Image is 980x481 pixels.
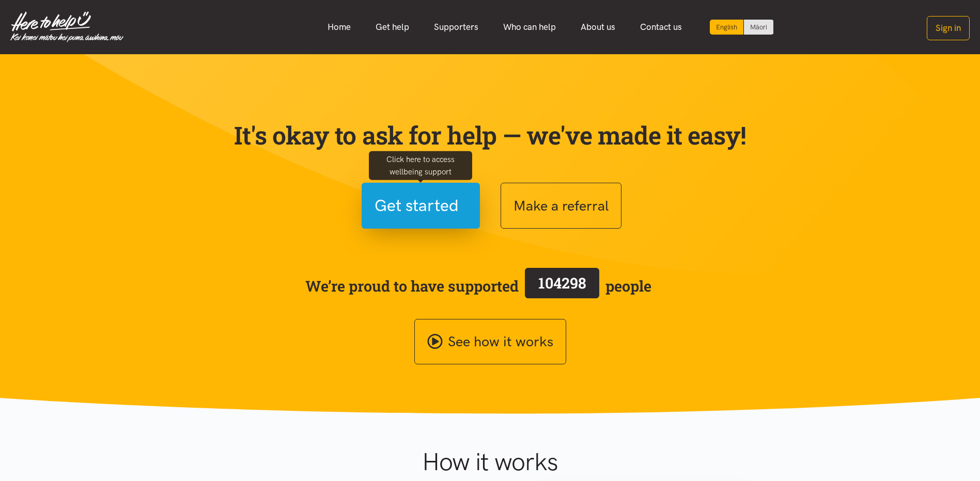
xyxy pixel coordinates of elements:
[362,183,480,229] button: Get started
[710,20,744,35] div: Current language
[10,11,123,42] img: Home
[927,16,970,40] button: Sign in
[315,16,363,38] a: Home
[501,183,621,229] button: Make a referral
[519,266,605,306] a: 104298
[744,20,773,35] a: Switch to Te Reo Māori
[538,273,586,293] span: 104298
[369,151,472,180] div: Click here to access wellbeing support
[491,16,568,38] a: Who can help
[568,16,628,38] a: About us
[422,16,491,38] a: Supporters
[232,120,749,150] p: It's okay to ask for help — we've made it easy!
[305,266,651,306] span: We’re proud to have supported people
[414,319,566,365] a: See how it works
[628,16,694,38] a: Contact us
[375,193,459,219] span: Get started
[363,16,422,38] a: Get help
[710,20,774,35] div: Language toggle
[321,447,659,477] h1: How it works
